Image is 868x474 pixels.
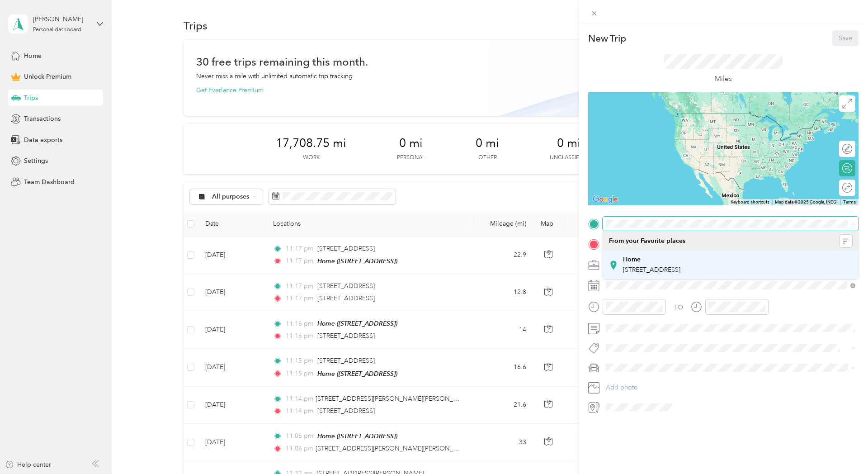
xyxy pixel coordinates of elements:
strong: Home [623,256,641,264]
p: New Trip [588,32,626,45]
iframe: Everlance-gr Chat Button Frame [817,423,868,474]
p: Miles [715,73,732,85]
span: [STREET_ADDRESS] [623,266,680,274]
img: Google [590,194,620,205]
div: TO [674,303,683,312]
a: Open this area in Google Maps (opens a new window) [590,194,620,205]
span: From your Favorite places [609,237,685,245]
button: Keyboard shortcuts [731,199,769,205]
span: Map data ©2025 Google, INEGI [775,199,838,204]
button: Add photo [603,381,859,394]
